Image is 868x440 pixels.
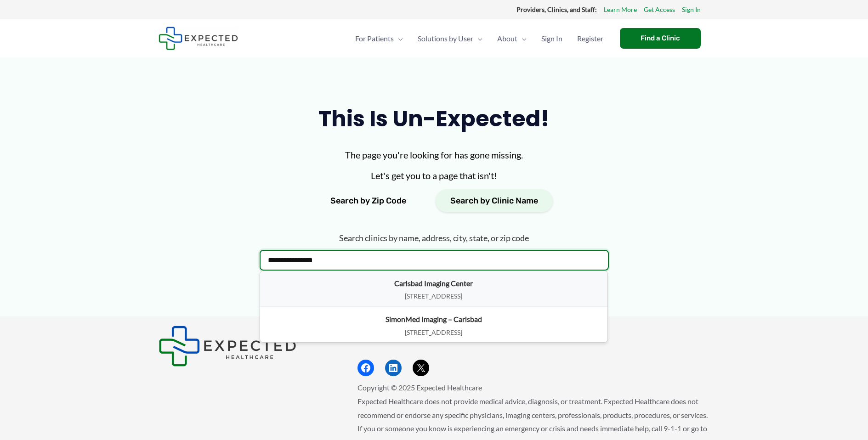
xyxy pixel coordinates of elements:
[260,231,609,246] label: Search clinics by name, address, city, state, or zip code
[497,23,517,55] span: About
[620,28,701,49] a: Find a Clinic
[570,23,611,55] a: Register
[159,27,238,50] img: Expected Healthcare Logo - side, dark font, small
[260,148,609,162] p: The page you're looking for has gone missing.
[410,23,490,55] a: Solutions by UserMenu Toggle
[316,189,421,212] button: Search by Zip Code
[682,4,701,16] a: Sign In
[267,312,600,326] div: SimonMed Imaging – Carlsbad
[517,23,527,55] span: Menu Toggle
[348,23,611,55] nav: Primary Site Navigation
[267,292,600,301] div: [STREET_ADDRESS]
[355,23,394,55] span: For Patients
[260,103,609,134] h1: This is un-expected!
[577,23,603,55] span: Register
[644,4,675,16] a: Get Access
[267,276,600,290] div: Carlsbad Imaging Center
[260,169,609,182] p: Let's get you to a page that isn't!
[418,23,473,55] span: Solutions by User
[534,23,570,55] a: Sign In
[159,326,335,367] aside: Footer Widget 1
[490,23,534,55] a: AboutMenu Toggle
[541,23,562,55] span: Sign In
[436,189,553,212] button: Search by Clinic Name
[357,326,710,377] aside: Footer Widget 2
[394,23,403,55] span: Menu Toggle
[473,23,482,55] span: Menu Toggle
[267,328,600,337] div: [STREET_ADDRESS]
[159,326,296,367] img: Expected Healthcare Logo - side, dark font, small
[604,4,637,16] a: Learn More
[348,23,410,55] a: For PatientsMenu Toggle
[516,6,597,13] strong: Providers, Clinics, and Staff:
[357,383,482,392] span: Copyright © 2025 Expected Healthcare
